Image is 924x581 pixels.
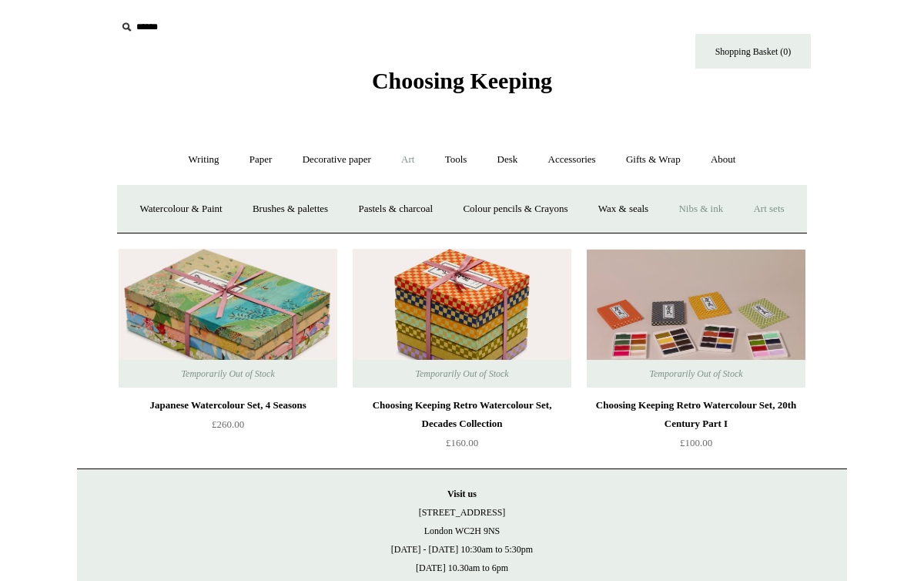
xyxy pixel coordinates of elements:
span: £160.00 [446,437,478,448]
a: Art [387,139,428,180]
a: Japanese Watercolour Set, 4 Seasons Japanese Watercolour Set, 4 Seasons Temporarily Out of Stock [119,249,337,388]
a: Choosing Keeping Retro Watercolour Set, 20th Century Part I £100.00 [587,396,805,459]
a: Japanese Watercolour Set, 4 Seasons £260.00 [119,396,337,459]
a: Gifts & Wrap [612,139,695,180]
a: Shopping Basket (0) [695,34,811,69]
a: Desk [484,139,532,180]
div: Choosing Keeping Retro Watercolour Set, 20th Century Part I [591,396,802,433]
span: Temporarily Out of Stock [166,360,290,388]
a: Choosing Keeping [372,80,552,91]
a: Tools [431,139,481,180]
div: Japanese Watercolour Set, 4 Seasons [122,396,333,415]
span: £260.00 [212,418,244,430]
img: Choosing Keeping Retro Watercolour Set, 20th Century Part I [587,249,805,388]
a: Accessories [534,139,610,180]
a: Wax & seals [584,189,662,230]
img: Japanese Watercolour Set, 4 Seasons [119,249,337,388]
span: Temporarily Out of Stock [634,360,758,388]
a: Pastels & charcoal [344,189,447,230]
strong: Visit us [447,489,477,499]
a: Choosing Keeping Retro Watercolour Set, Decades Collection Choosing Keeping Retro Watercolour Set... [353,249,571,388]
span: £100.00 [680,437,712,448]
a: Art sets [739,189,798,230]
a: About [697,139,750,180]
a: Brushes & palettes [239,189,342,230]
a: Colour pencils & Crayons [449,189,581,230]
a: Writing [175,139,233,180]
a: Paper [236,139,286,180]
img: Choosing Keeping Retro Watercolour Set, Decades Collection [353,249,571,388]
a: Decorative paper [289,139,385,180]
a: Watercolour & Paint [126,189,236,230]
span: Choosing Keeping [372,68,552,93]
a: Nibs & ink [665,189,737,230]
a: Choosing Keeping Retro Watercolour Set, Decades Collection £160.00 [353,396,571,459]
div: Choosing Keeping Retro Watercolour Set, Decades Collection [357,396,567,433]
span: Temporarily Out of Stock [400,360,524,388]
a: Choosing Keeping Retro Watercolour Set, 20th Century Part I Choosing Keeping Retro Watercolour Se... [587,249,805,388]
